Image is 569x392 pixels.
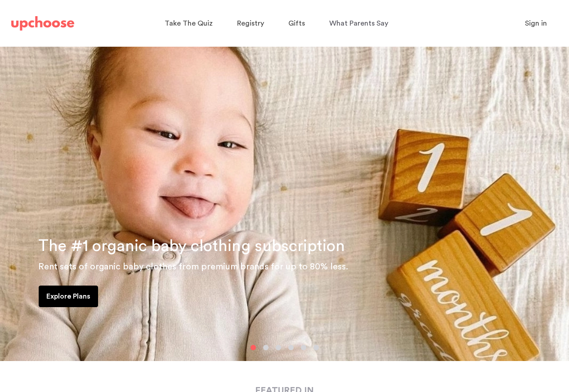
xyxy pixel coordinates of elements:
[46,291,90,302] p: Explore Plans
[329,20,388,27] span: What Parents Say
[237,20,264,27] span: Registry
[11,16,74,31] img: UpChoose
[11,14,74,33] a: UpChoose
[288,20,305,27] span: Gifts
[38,238,345,254] span: The #1 organic baby clothing subscription
[165,15,215,32] a: Take The Quiz
[165,20,213,27] span: Take The Quiz
[525,20,547,27] span: Sign in
[329,15,391,32] a: What Parents Say
[514,14,558,32] button: Sign in
[237,15,267,32] a: Registry
[38,260,558,274] p: Rent sets of organic baby clothes from premium brands for up to 80% less.
[288,15,308,32] a: Gifts
[39,286,98,307] a: Explore Plans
